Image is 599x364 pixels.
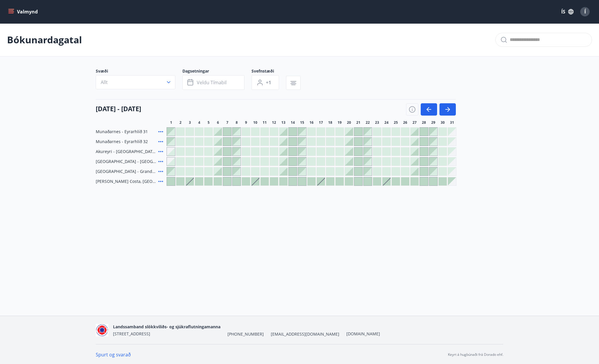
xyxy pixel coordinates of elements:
p: Keyrt á hugbúnaði frá Dorado ehf. [448,352,503,357]
span: [STREET_ADDRESS] [113,331,150,336]
h4: [DATE] - [DATE] [96,104,141,113]
span: 11 [263,120,267,125]
span: 23 [375,120,379,125]
span: 25 [394,120,398,125]
span: 9 [245,120,247,125]
span: 14 [291,120,295,125]
span: 6 [217,120,219,125]
button: ÍS [558,6,577,17]
div: Gráir dagar eru ekki bókanlegir [448,177,456,186]
span: Landssamband slökkviliðs- og sjúkraflutningamanna [113,324,220,329]
span: Svefnstæði [251,68,286,75]
button: Allt [96,75,175,89]
span: 20 [347,120,351,125]
span: 24 [384,120,389,125]
span: [PHONE_NUMBER] [227,331,264,337]
span: Í [584,8,586,15]
span: 5 [208,120,210,125]
div: Gráir dagar eru ekki bókanlegir [448,127,456,136]
span: 17 [319,120,323,125]
span: Svæði [96,68,182,75]
span: [GEOGRAPHIC_DATA] - Grandavegur 42F, íbúð 205 [96,169,156,174]
a: [DOMAIN_NAME] [346,331,380,336]
span: 16 [309,120,314,125]
button: menu [7,6,40,17]
span: 12 [272,120,276,125]
a: Spurt og svarað [96,351,131,358]
span: 13 [281,120,285,125]
span: 8 [236,120,238,125]
span: [EMAIL_ADDRESS][DOMAIN_NAME] [271,331,339,337]
div: Gráir dagar eru ekki bókanlegir [448,157,456,166]
span: 29 [431,120,435,125]
span: 1 [170,120,172,125]
span: [PERSON_NAME] Costa, [GEOGRAPHIC_DATA] [96,178,156,184]
span: Allt [101,79,108,85]
span: Akureyri - [GEOGRAPHIC_DATA] 33, [PERSON_NAME] [96,149,156,154]
span: 4 [198,120,200,125]
span: Dagsetningar [182,68,251,75]
span: 28 [422,120,426,125]
button: Í [578,5,592,19]
span: 18 [328,120,332,125]
span: 3 [189,120,191,125]
p: Bókunardagatal [7,33,82,46]
div: Gráir dagar eru ekki bókanlegir [448,137,456,146]
span: 21 [356,120,360,125]
span: Munaðarnes - Eyrarhlíð 32 [96,139,148,145]
span: 27 [413,120,417,125]
span: Veldu tímabil [197,79,227,86]
span: Munaðarnes - Eyrarhlíð 31 [96,129,148,135]
span: 19 [338,120,342,125]
span: 30 [441,120,445,125]
button: +1 [251,75,279,90]
span: 7 [226,120,228,125]
span: 15 [300,120,304,125]
div: Gráir dagar eru ekki bókanlegir [448,167,456,176]
button: Veldu tímabil [182,75,244,90]
span: 10 [253,120,257,125]
span: 22 [366,120,370,125]
span: 26 [403,120,407,125]
span: +1 [266,79,271,86]
span: 31 [450,120,454,125]
img: 5co5o51sp293wvT0tSE6jRQ7d6JbxoluH3ek357x.png [96,324,108,336]
span: 2 [179,120,182,125]
span: [GEOGRAPHIC_DATA] - [GEOGRAPHIC_DATA] 33, NEÐRI HÆÐ [96,159,156,164]
div: Gráir dagar eru ekki bókanlegir [448,147,456,156]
